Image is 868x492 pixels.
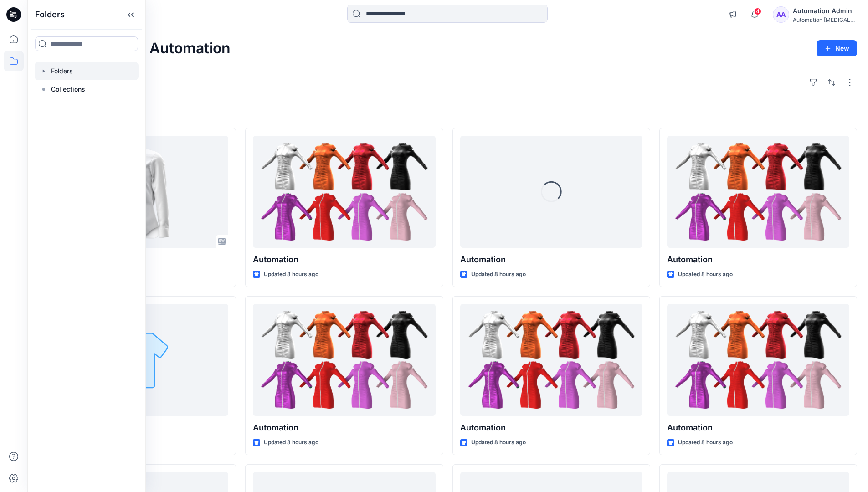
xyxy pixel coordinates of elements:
[667,304,849,416] a: Automation
[817,40,857,56] button: New
[793,5,857,16] div: Automation Admin
[793,16,857,23] div: Automation [MEDICAL_DATA]...
[264,438,318,447] p: Updated 8 hours ago
[253,304,435,416] a: Automation
[667,253,849,266] p: Automation
[264,270,318,279] p: Updated 8 hours ago
[253,253,435,266] p: Automation
[754,8,761,15] span: 4
[253,136,435,248] a: Automation
[678,270,733,279] p: Updated 8 hours ago
[253,421,435,434] p: Automation
[38,108,857,119] h4: Styles
[667,136,849,248] a: Automation
[471,270,526,279] p: Updated 8 hours ago
[460,304,642,416] a: Automation
[773,6,789,23] div: AA
[460,253,642,266] p: Automation
[667,421,849,434] p: Automation
[460,421,642,434] p: Automation
[51,84,85,95] p: Collections
[678,438,733,447] p: Updated 8 hours ago
[471,438,526,447] p: Updated 8 hours ago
